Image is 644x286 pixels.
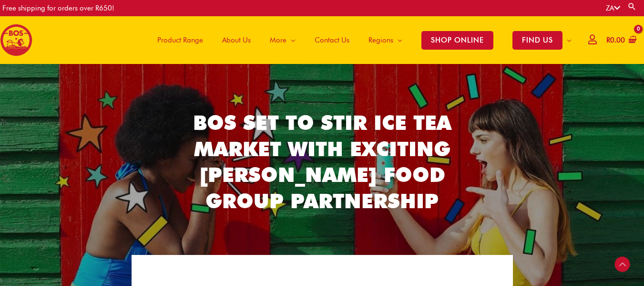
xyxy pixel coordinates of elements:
span: More [270,26,286,54]
span: Product Range [157,26,203,54]
a: About Us [213,16,260,64]
a: SHOP ONLINE [412,16,503,64]
a: Product Range [148,16,213,64]
a: View Shopping Cart, empty [604,30,637,51]
h2: BOS Set to Stir Ice Tea Market with Exciting [PERSON_NAME] Food Group Partnership [184,110,460,214]
span: SHOP ONLINE [421,31,493,50]
span: Regions [368,26,393,54]
span: Contact Us [315,26,349,54]
a: ZA [606,4,620,12]
span: About Us [222,26,251,54]
a: Contact Us [305,16,359,64]
a: More [260,16,305,64]
span: FIND US [512,31,562,50]
a: Regions [359,16,412,64]
a: Search button [627,2,637,11]
bdi: 0.00 [606,36,625,44]
span: R [606,36,610,44]
nav: Site Navigation [141,16,581,64]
